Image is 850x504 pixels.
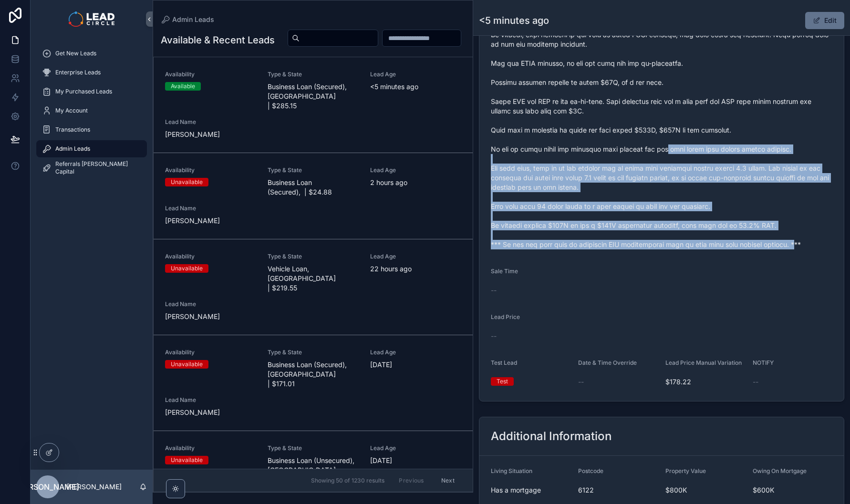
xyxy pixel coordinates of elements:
span: Sale Time [491,267,518,275]
a: AvailabilityUnavailableType & StateVehicle Loan, [GEOGRAPHIC_DATA] | $219.55Lead Age22 hours agoL... [154,239,473,335]
span: 6122 [578,485,658,495]
span: Admin Leads [172,15,214,24]
span: Showing 50 of 1230 results [311,477,384,484]
a: Transactions [36,121,147,138]
span: Lead Price [491,313,520,320]
a: AvailabilityUnavailableType & StateBusiness Loan (Secured), [GEOGRAPHIC_DATA] | $171.01Lead Age[D... [154,335,473,431]
span: Test Lead [491,359,517,366]
div: scrollable content [31,38,153,189]
span: Postcode [578,467,603,474]
h2: Additional Information [491,429,612,444]
span: $600K [753,485,832,495]
span: Lead Age [370,349,461,356]
span: -- [491,331,497,341]
span: Lead Name [165,300,256,308]
span: Admin Leads [55,145,90,153]
span: [PERSON_NAME] [16,481,79,493]
span: Lead Name [165,396,256,404]
a: Enterprise Leads [36,64,147,81]
span: Lead Name [165,118,256,126]
span: 22 hours ago [370,264,461,274]
a: My Account [36,102,147,119]
div: Available [171,82,195,91]
a: Admin Leads [36,140,147,157]
span: Type & State [268,253,359,260]
div: Test [497,377,508,386]
span: Business Loan (Unsecured), [GEOGRAPHIC_DATA] | $24.91 [268,456,359,484]
span: $800K [665,485,745,495]
img: App logo [69,11,114,27]
span: [DATE] [370,360,461,370]
span: Has a mortgage [491,485,570,495]
div: Unavailable [171,456,203,464]
span: Type & State [268,444,359,452]
span: Business Loan (Secured), [GEOGRAPHIC_DATA] | $285.15 [268,82,359,111]
span: Lead Age [370,444,461,452]
span: $178.22 [665,377,745,387]
span: Availability [165,253,256,260]
span: Lead Price Manual Variation [665,359,742,366]
div: Unavailable [171,360,203,369]
span: My Account [55,107,88,114]
span: [PERSON_NAME] [165,130,256,139]
span: Enterprise Leads [55,69,101,76]
div: Unavailable [171,264,203,273]
span: Lead Name [165,205,256,212]
span: Lead Age [370,71,461,78]
span: Get New Leads [55,50,96,57]
h1: <5 minutes ago [479,14,549,27]
a: My Purchased Leads [36,83,147,100]
span: Availability [165,444,256,452]
span: 2 hours ago [370,178,461,187]
span: Vehicle Loan, [GEOGRAPHIC_DATA] | $219.55 [268,264,359,293]
p: [PERSON_NAME] [67,482,122,492]
span: Lead Age [370,253,461,260]
span: Property Value [665,467,706,474]
a: Referrals [PERSON_NAME] Capital [36,159,147,176]
h1: Available & Recent Leads [161,33,275,47]
span: Type & State [268,71,359,78]
span: -- [491,286,497,295]
span: Date & Time Override [578,359,637,366]
button: Edit [805,12,844,29]
span: Availability [165,166,256,174]
div: Unavailable [171,178,203,186]
span: Business Loan (Secured), [GEOGRAPHIC_DATA] | $171.01 [268,360,359,389]
span: Business Loan (Secured), | $24.88 [268,178,359,197]
button: Next [435,473,461,488]
a: AvailabilityUnavailableType & StateBusiness Loan (Secured), | $24.88Lead Age2 hours agoLead Name[... [154,153,473,239]
span: Living Situation [491,467,532,474]
span: -- [578,377,584,387]
span: Type & State [268,166,359,174]
span: Lead Age [370,166,461,174]
span: -- [753,377,758,387]
span: NOTIFY [753,359,774,366]
a: AvailabilityAvailableType & StateBusiness Loan (Secured), [GEOGRAPHIC_DATA] | $285.15Lead Age<5 m... [154,57,473,153]
a: Get New Leads [36,45,147,62]
span: [PERSON_NAME] [165,312,256,321]
span: [PERSON_NAME] [165,216,256,226]
span: Availability [165,71,256,78]
span: <5 minutes ago [370,82,461,92]
span: My Purchased Leads [55,88,112,95]
span: Type & State [268,349,359,356]
span: Availability [165,349,256,356]
span: [PERSON_NAME] [165,408,256,417]
span: Referrals [PERSON_NAME] Capital [55,160,137,175]
span: Transactions [55,126,90,134]
a: Admin Leads [161,15,214,24]
span: Owing On Mortgage [753,467,807,474]
span: [DATE] [370,456,461,465]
